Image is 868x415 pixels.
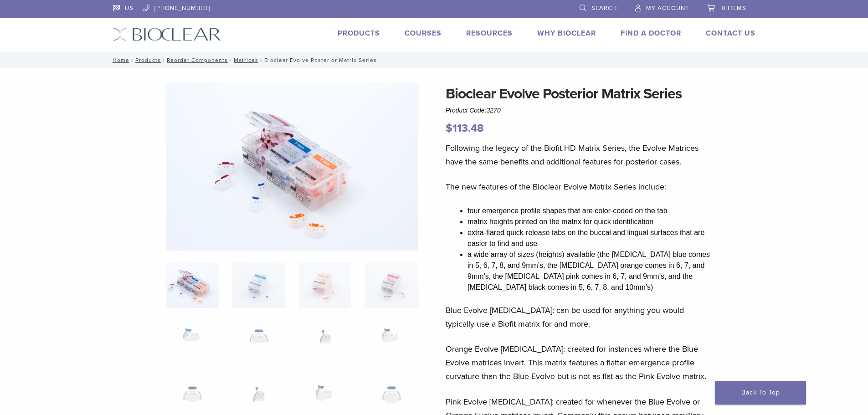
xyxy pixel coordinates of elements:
img: Bioclear Evolve Posterior Matrix Series - Image 4 [365,262,417,308]
p: Following the legacy of the Biofit HD Matrix Series, the Evolve Matrices have the same benefits a... [446,141,714,169]
span: / [161,58,167,62]
li: four emergence profile shapes that are color-coded on the tab [467,205,714,216]
a: Products [338,29,380,38]
a: Home [110,57,129,63]
img: Evolve-refills-2-324x324.jpg [166,262,219,308]
span: Product Code: [446,107,501,114]
p: Orange Evolve [MEDICAL_DATA]: created for instances where the Blue Evolve matrices invert. This m... [446,342,714,383]
nav: Bioclear Evolve Posterior Matrix Series [106,52,762,68]
a: Products [135,57,161,63]
a: Resources [466,29,513,38]
span: / [228,58,234,62]
a: Matrices [234,57,258,63]
span: / [258,58,264,62]
img: Bioclear Evolve Posterior Matrix Series - Image 8 [365,320,417,365]
span: 0 items [722,5,746,12]
img: Evolve-refills-2 [166,83,418,251]
img: Bioclear Evolve Posterior Matrix Series - Image 2 [232,262,285,308]
li: a wide array of sizes (heights) available (the [MEDICAL_DATA] blue comes in 5, 6, 7, 8, and 9mm’s... [467,249,714,293]
img: Bioclear Evolve Posterior Matrix Series - Image 6 [232,320,285,365]
span: 3270 [487,107,501,114]
img: Bioclear Evolve Posterior Matrix Series - Image 5 [166,320,219,365]
a: Back To Top [715,381,806,405]
img: Bioclear Evolve Posterior Matrix Series - Image 7 [299,320,351,365]
p: Blue Evolve [MEDICAL_DATA]: can be used for anything you would typically use a Biofit matrix for ... [446,303,714,331]
a: Contact Us [706,29,755,38]
span: $ [446,122,452,135]
a: Courses [405,29,442,38]
a: Why Bioclear [537,29,596,38]
h1: Bioclear Evolve Posterior Matrix Series [446,83,714,105]
span: Search [591,5,617,12]
a: Reorder Components [167,57,228,63]
li: extra-flared quick-release tabs on the buccal and lingual surfaces that are easier to find and use [467,227,714,249]
p: The new features of the Bioclear Evolve Matrix Series include: [446,180,714,194]
img: Bioclear Evolve Posterior Matrix Series - Image 3 [299,262,351,308]
a: Find A Doctor [621,29,681,38]
span: / [129,58,135,62]
img: Bioclear [113,28,221,41]
li: matrix heights printed on the matrix for quick identification [467,216,714,227]
bdi: 113.48 [446,122,484,135]
span: My Account [646,5,689,12]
